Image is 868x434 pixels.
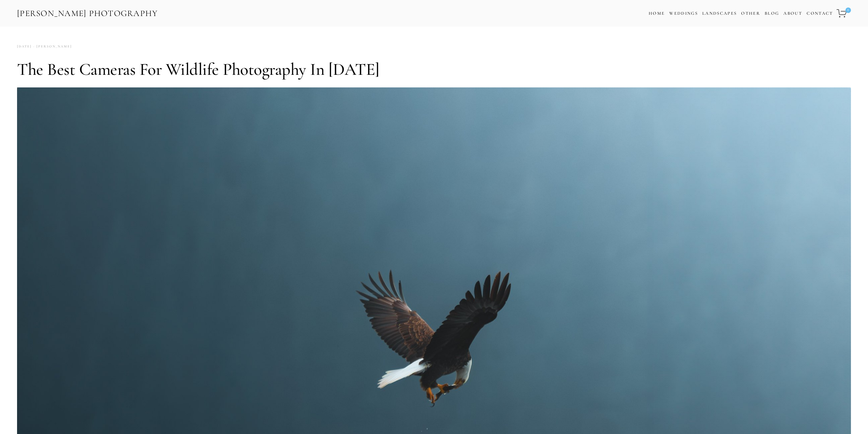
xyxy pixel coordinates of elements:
[702,11,737,16] a: Landscapes
[807,9,833,18] a: Contact
[17,59,851,80] h1: The Best Cameras for Wildlife Photography in [DATE]
[836,5,852,22] a: 0 items in cart
[669,11,698,16] a: Weddings
[741,11,760,16] a: Other
[783,9,802,18] a: About
[845,8,851,13] span: 0
[32,42,72,51] a: [PERSON_NAME]
[649,9,665,18] a: Home
[17,42,32,51] time: [DATE]
[16,6,159,21] a: [PERSON_NAME] Photography
[765,9,779,18] a: Blog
